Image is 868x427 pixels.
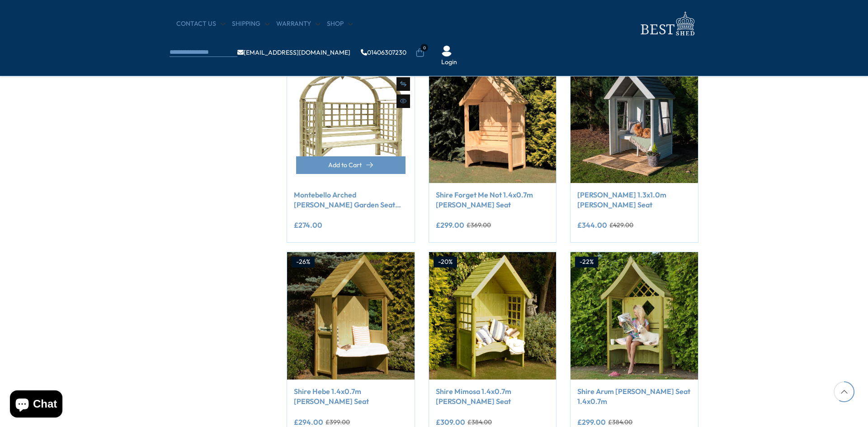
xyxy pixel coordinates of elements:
del: £399.00 [325,419,350,425]
img: Shire Arum Arbour Seat 1.4x0.7m - Best Shed [571,252,698,380]
span: Add to Cart [328,162,362,168]
a: Shire Arum [PERSON_NAME] Seat 1.4x0.7m [577,386,691,407]
a: Shire Mimosa 1.4x0.7m [PERSON_NAME] Seat [436,386,550,407]
a: Warranty [276,19,320,28]
span: 0 [420,44,428,52]
a: Login [441,58,457,67]
del: £369.00 [467,222,491,228]
img: logo [635,9,698,38]
img: User Icon [441,46,452,56]
a: CONTACT US [176,19,225,28]
a: Shire Hebe 1.4x0.7m [PERSON_NAME] Seat [294,386,408,407]
del: £384.00 [467,419,492,425]
a: Shop [327,19,353,28]
ins: £344.00 [577,221,607,229]
ins: £299.00 [577,418,606,426]
img: Montebello Arched Arbour Garden Seat with Trellis - Best Shed [287,56,415,183]
ins: £309.00 [436,418,465,426]
div: -20% [434,257,457,267]
div: -26% [292,257,315,267]
div: -22% [575,257,598,267]
ins: £274.00 [294,221,322,229]
del: £429.00 [609,222,633,228]
img: Shire Hebe 1.4x0.7m Arbour Seat - Best Shed [287,252,415,380]
del: £384.00 [608,419,632,425]
ins: £299.00 [436,221,464,229]
ins: £294.00 [294,418,323,426]
inbox-online-store-chat: Shopify online store chat [7,390,65,420]
a: 01406307230 [361,49,406,56]
a: Montebello Arched [PERSON_NAME] Garden Seat with Trellis [294,190,408,210]
a: [PERSON_NAME] 1.3x1.0m [PERSON_NAME] Seat [577,190,691,210]
img: Shire Almarie 1.3x1.0m Arbour Seat - Best Shed [571,56,698,183]
button: Add to Cart [296,156,406,174]
a: 0 [415,48,425,57]
img: Shire Mimosa 1.4x0.7m Arbour Seat - Best Shed [429,252,557,380]
a: Shipping [232,19,269,28]
img: Shire Forget Me Not 1.4x0.7m Arbour Seat - Best Shed [429,56,557,183]
a: Shire Forget Me Not 1.4x0.7m [PERSON_NAME] Seat [436,190,550,210]
a: [EMAIL_ADDRESS][DOMAIN_NAME] [237,49,350,56]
